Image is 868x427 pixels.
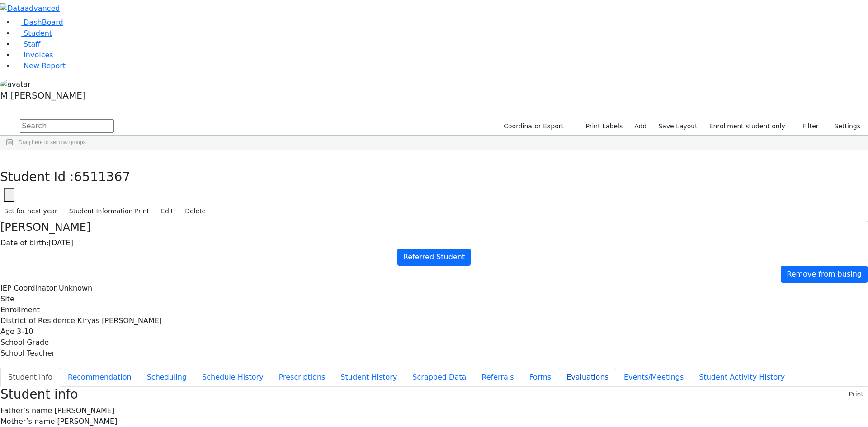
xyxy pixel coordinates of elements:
[54,406,114,415] span: [PERSON_NAME]
[0,348,55,359] label: School Teacher
[271,368,333,387] button: Prescriptions
[0,315,75,326] label: District of Residence
[74,169,131,184] span: 6511367
[630,119,651,133] a: Add
[24,18,63,27] span: DashBoard
[0,283,57,294] label: IEP Coordinator
[845,387,868,401] button: Print
[0,238,49,249] label: Date of birth:
[474,368,521,387] button: Referrals
[498,119,568,133] button: Coordinator Export
[20,119,114,133] input: Search
[781,266,868,283] a: Remove from busing
[0,368,60,387] button: Student info
[0,326,14,337] label: Age
[59,284,92,292] span: Unknown
[157,204,177,218] button: Edit
[77,316,162,325] span: Kiryas [PERSON_NAME]
[0,387,78,402] h3: Student info
[654,119,701,133] button: Save Layout
[24,61,66,70] span: New Report
[0,416,55,427] label: Mother’s name
[791,119,823,133] button: Filter
[575,119,627,133] button: Print Labels
[0,337,49,348] label: School Grade
[559,368,616,387] button: Evaluations
[194,368,271,387] button: Schedule History
[139,368,194,387] button: Scheduling
[19,139,86,145] span: Drag here to set row groups
[0,238,868,249] div: [DATE]
[787,270,862,278] span: Remove from busing
[0,305,40,315] label: Enrollment
[0,405,52,416] label: Father’s name
[57,417,117,426] span: [PERSON_NAME]
[24,40,40,48] span: Staff
[397,249,471,266] a: Referred Student
[24,29,52,38] span: Student
[333,368,405,387] button: Student History
[616,368,691,387] button: Events/Meetings
[24,51,53,59] span: Invoices
[823,119,864,133] button: Settings
[705,119,789,133] label: Enrollment student only
[521,368,559,387] button: Forms
[0,221,868,234] h4: [PERSON_NAME]
[14,40,40,48] a: Staff
[691,368,793,387] button: Student Activity History
[14,18,63,27] a: DashBoard
[14,29,52,38] a: Student
[14,61,66,70] a: New Report
[14,51,53,59] a: Invoices
[0,294,14,305] label: Site
[181,204,210,218] button: Delete
[17,327,33,336] span: 3-10
[65,204,153,218] button: Student Information Print
[60,368,139,387] button: Recommendation
[405,368,474,387] button: Scrapped Data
